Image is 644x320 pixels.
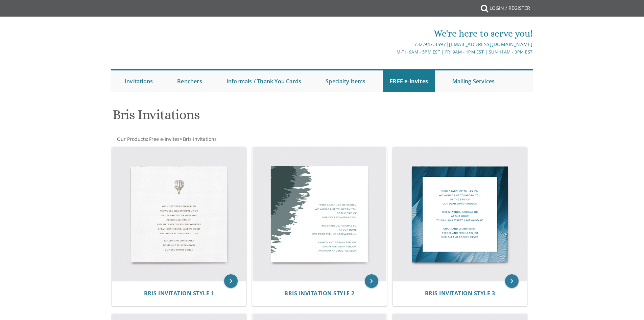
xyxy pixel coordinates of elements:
div: : [111,136,322,143]
a: FREE e-Invites [383,70,435,92]
a: Benchers [170,70,209,92]
h1: Bris Invitations [113,107,388,127]
span: Bris Invitation Style 2 [284,290,355,297]
a: Invitations [118,70,160,92]
a: Informals / Thank You Cards [220,70,308,92]
span: > [180,136,217,142]
a: 732.947.3597 [414,41,446,47]
a: Bris Invitation Style 1 [144,290,214,297]
a: [EMAIL_ADDRESS][DOMAIN_NAME] [449,41,533,47]
a: keyboard_arrow_right [505,274,519,288]
img: Bris Invitation Style 1 [112,147,246,281]
a: keyboard_arrow_right [224,274,238,288]
a: Free e-Invites [148,136,180,142]
a: Bris Invitation Style 3 [425,290,495,297]
a: keyboard_arrow_right [365,274,378,288]
a: Our Products [116,136,147,142]
div: | [252,40,533,48]
img: Bris Invitation Style 3 [393,147,527,281]
a: Bris Invitation Style 2 [284,290,355,297]
a: Bris Invitations [182,136,217,142]
a: Mailing Services [446,70,501,92]
img: Bris Invitation Style 2 [253,147,386,281]
span: Bris Invitation Style 3 [425,290,495,297]
div: We're here to serve you! [252,27,533,40]
span: Bris Invitations [183,136,217,142]
div: M-Th 9am - 5pm EST | Fri 9am - 1pm EST | Sun 11am - 3pm EST [252,48,533,56]
span: Bris Invitation Style 1 [144,290,214,297]
a: Specialty Items [319,70,372,92]
span: Free e-Invites [149,136,180,142]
